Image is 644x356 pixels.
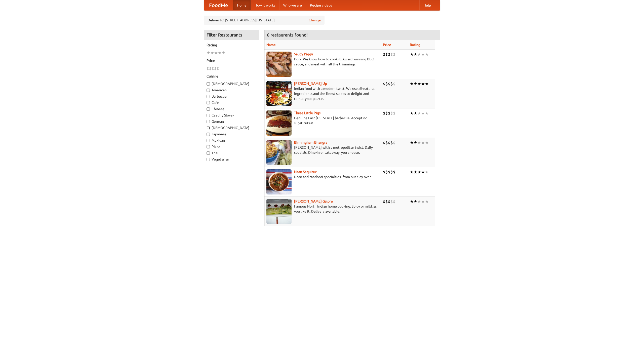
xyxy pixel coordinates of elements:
[393,140,395,145] li: $
[417,169,421,175] li: ★
[414,199,417,204] li: ★
[207,94,256,99] label: Barbecue
[266,115,379,126] p: Genuine East [US_STATE] barbecue. Accept no substitutes!
[425,140,429,145] li: ★
[279,0,306,10] a: Who we are
[207,151,210,155] input: Thai
[390,52,393,57] li: $
[207,138,256,143] label: Mexican
[410,140,414,145] li: ★
[207,120,210,123] input: German
[294,199,333,203] a: [PERSON_NAME] Galore
[207,101,210,104] input: Cafe
[390,110,393,116] li: $
[212,66,214,71] li: $
[393,199,395,204] li: $
[214,50,218,56] li: ★
[425,169,429,175] li: ★
[410,110,414,116] li: ★
[251,0,279,10] a: How it works
[207,113,256,118] label: Czech / Slovak
[393,110,395,116] li: $
[207,89,210,92] input: American
[207,43,256,48] h5: Rating
[383,52,385,57] li: $
[414,110,417,116] li: ★
[383,110,385,116] li: $
[421,169,425,175] li: ★
[417,140,421,145] li: ★
[393,169,395,175] li: $
[294,111,320,115] a: Three Little Pigs
[294,170,316,174] a: Naan Sequitur
[207,157,256,162] label: Vegetarian
[393,81,395,87] li: $
[388,199,390,204] li: $
[266,204,379,214] p: Famous North Indian home cooking. Spicy or mild, as you like it. Delivery available.
[388,81,390,87] li: $
[207,66,209,71] li: $
[417,110,421,116] li: ★
[390,169,393,175] li: $
[266,81,292,106] img: curryup.jpg
[294,52,313,56] a: Saucy Piggy
[417,81,421,87] li: ★
[390,199,393,204] li: $
[388,110,390,116] li: $
[425,52,429,57] li: ★
[266,145,379,155] p: [PERSON_NAME] with a metropolitan twist. Daily specials. Dine-in or takeaway, you choose.
[414,81,417,87] li: ★
[207,139,210,142] input: Mexican
[383,81,385,87] li: $
[207,144,256,149] label: Pizza
[207,95,210,98] input: Barbecue
[385,110,388,116] li: $
[383,140,385,145] li: $
[217,66,219,71] li: $
[222,50,225,56] li: ★
[410,169,414,175] li: ★
[218,50,222,56] li: ★
[207,100,256,105] label: Cafe
[207,50,210,56] li: ★
[207,74,256,79] h5: Cuisine
[294,140,327,144] a: Birmingham Bhangra
[385,81,388,87] li: $
[385,199,388,204] li: $
[388,169,390,175] li: $
[207,158,210,161] input: Vegetarian
[266,174,379,179] p: Naan and tandoori specialties, from our clay oven.
[233,0,251,10] a: Home
[204,16,325,25] div: Deliver to: [STREET_ADDRESS][US_STATE]
[393,52,395,57] li: $
[417,52,421,57] li: ★
[388,52,390,57] li: $
[207,150,256,155] label: Thai
[266,140,292,165] img: bhangra.jpg
[421,52,425,57] li: ★
[204,0,233,10] a: FoodMe
[306,0,336,10] a: Recipe videos
[266,86,379,101] p: Indian food with a modern twist. We use all-natural ingredients and the finest spices to delight ...
[207,58,256,63] h5: Price
[385,140,388,145] li: $
[210,50,214,56] li: ★
[204,30,259,40] h4: Filter Restaurants
[425,199,429,204] li: ★
[266,52,292,77] img: saucy.jpg
[207,106,256,111] label: Chinese
[214,66,217,71] li: $
[425,81,429,87] li: ★
[383,43,391,47] a: Price
[207,107,210,111] input: Chinese
[388,140,390,145] li: $
[419,0,435,10] a: Help
[207,81,256,86] label: [DEMOGRAPHIC_DATA]
[207,126,210,130] input: [DEMOGRAPHIC_DATA]
[383,169,385,175] li: $
[390,140,393,145] li: $
[209,66,212,71] li: $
